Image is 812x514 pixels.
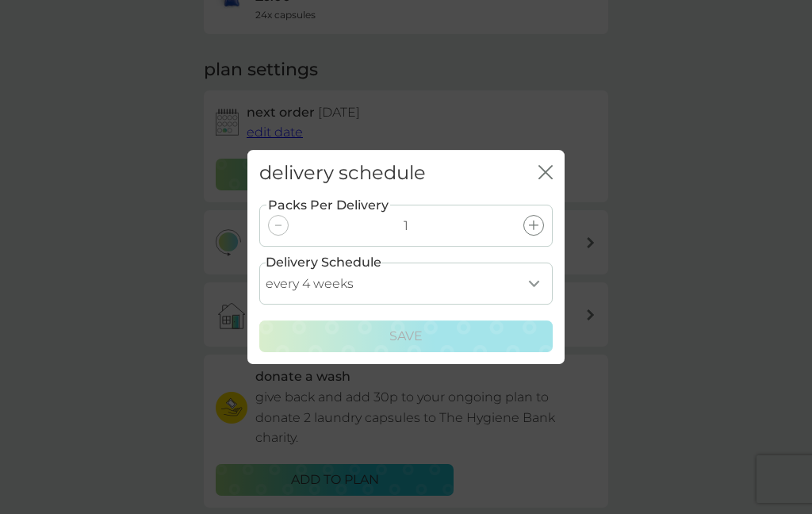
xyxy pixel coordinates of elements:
[266,252,381,273] label: Delivery Schedule
[259,320,553,352] button: Save
[259,162,426,185] h2: delivery schedule
[404,216,408,236] p: 1
[266,195,390,216] label: Packs Per Delivery
[389,326,423,347] p: Save
[538,165,553,182] button: close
